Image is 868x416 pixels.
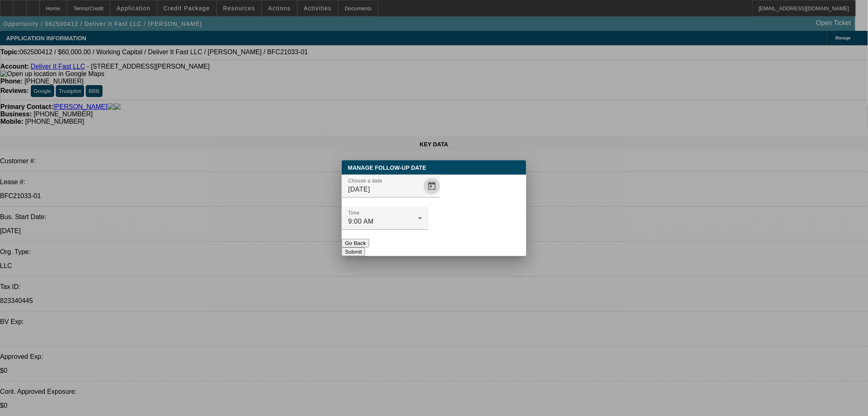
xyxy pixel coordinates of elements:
[342,247,365,256] button: Submit
[348,178,382,183] mat-label: Choose a date
[348,218,374,225] span: 9:00 AM
[348,164,426,171] span: Manage Follow-Up Date
[424,178,440,194] button: Open calendar
[342,239,369,247] button: Go Back
[348,210,360,215] mat-label: Time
